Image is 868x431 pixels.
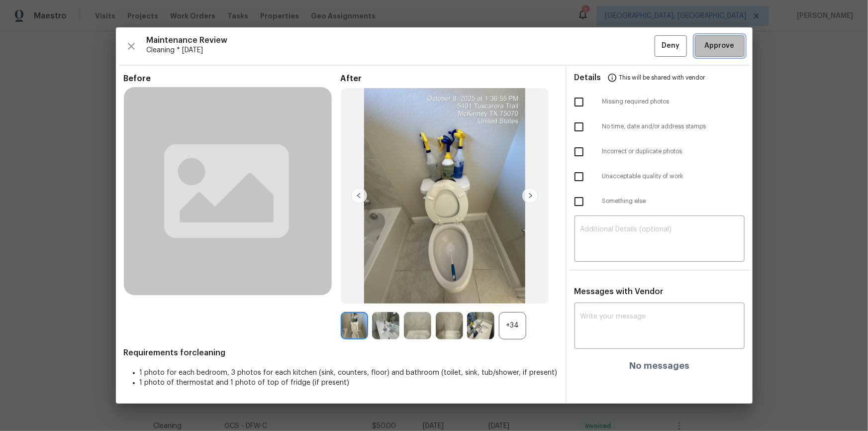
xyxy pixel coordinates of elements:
[567,139,753,164] div: Incorrect or duplicate photos
[567,164,753,189] div: Unacceptable quality of work
[140,378,558,388] li: 1 photo of thermostat and 1 photo of top of fridge (if present)
[705,40,735,52] span: Approve
[522,188,538,204] img: right-chevron-button-url
[351,188,367,204] img: left-chevron-button-url
[124,348,558,358] span: Requirements for cleaning
[341,74,558,84] span: After
[695,35,745,57] button: Approve
[147,35,655,45] span: Maintenance Review
[567,90,753,114] div: Missing required photos
[147,45,655,55] span: Cleaning * [DATE]
[619,66,705,90] span: This will be shared with vendor
[575,66,601,90] span: Details
[499,312,526,339] div: +34
[655,35,687,57] button: Deny
[124,74,341,84] span: Before
[567,189,753,214] div: Something else
[140,368,558,378] li: 1 photo for each bedroom, 3 photos for each kitchen (sink, counters, floor) and bathroom (toilet,...
[602,172,745,181] span: Unacceptable quality of work
[602,122,745,131] span: No time, date and/or address stamps
[629,361,689,371] h4: No messages
[567,114,753,139] div: No time, date and/or address stamps
[602,147,745,156] span: Incorrect or duplicate photos
[575,288,664,296] span: Messages with Vendor
[602,98,745,106] span: Missing required photos
[662,40,679,52] span: Deny
[602,197,745,206] span: Something else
